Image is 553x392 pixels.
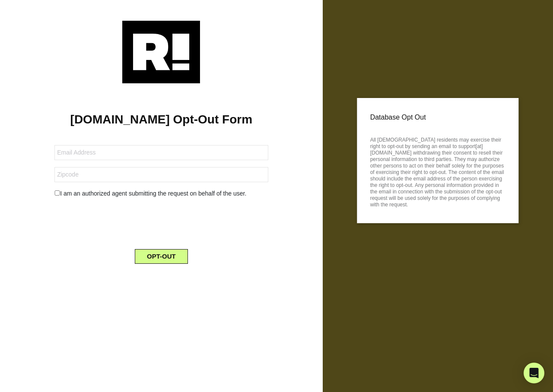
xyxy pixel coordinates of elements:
div: Open Intercom Messenger [524,363,544,383]
img: Retention.com [122,21,200,83]
iframe: reCAPTCHA [95,205,227,239]
input: Zipcode [54,167,268,182]
button: OPT-OUT [135,249,188,264]
h1: [DOMAIN_NAME] Opt-Out Form [13,112,310,127]
p: Database Opt Out [370,111,505,124]
div: I am an authorized agent submitting the request on behalf of the user. [48,189,274,198]
input: Email Address [54,145,268,160]
p: All [DEMOGRAPHIC_DATA] residents may exercise their right to opt-out by sending an email to suppo... [370,134,505,208]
